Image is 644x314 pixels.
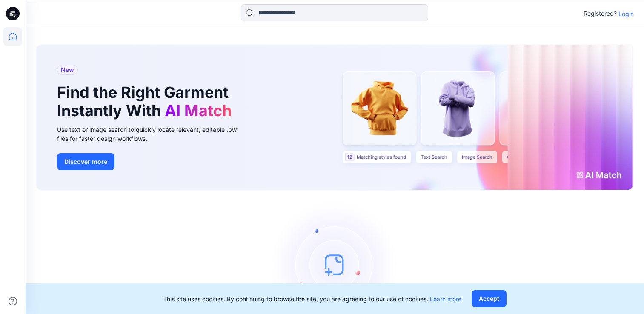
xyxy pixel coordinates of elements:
div: Use text or image search to quickly locate relevant, editable .bw files for faster design workflows. [57,125,249,143]
span: New [61,65,74,75]
p: Login [618,9,634,18]
span: AI Match [165,101,232,120]
p: This site uses cookies. By continuing to browse the site, you are agreeing to our use of cookies. [163,294,461,303]
a: Learn more [430,295,461,303]
button: Discover more [57,153,114,170]
h1: Find the Right Garment Instantly With [57,83,236,120]
p: Registered? [584,9,617,19]
button: Accept [472,290,507,307]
